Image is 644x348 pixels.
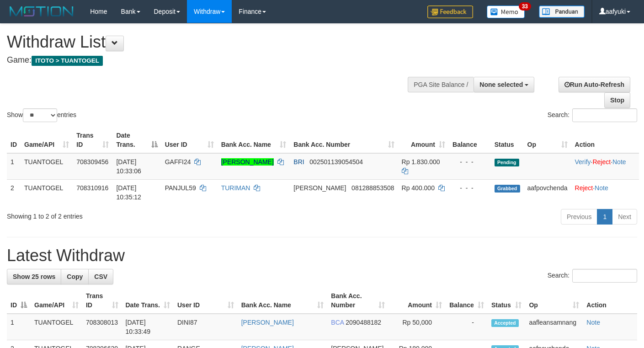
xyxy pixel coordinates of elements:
a: Reject [575,184,593,192]
th: Bank Acc. Name: activate to sort column ascending [218,127,290,153]
span: Copy [67,273,83,280]
div: Showing 1 to 2 of 2 entries [7,208,261,221]
td: 2 [7,179,21,205]
span: Accepted [491,319,519,327]
a: CSV [88,269,113,284]
span: Pending [495,159,519,166]
th: Bank Acc. Number: activate to sort column ascending [290,127,398,153]
a: Previous [561,209,597,225]
td: aafpovchenda [524,179,571,205]
span: 708310916 [76,184,108,192]
td: 708308013 [82,314,122,340]
th: Status: activate to sort column ascending [488,288,526,314]
label: Search: [548,108,637,122]
td: · [571,179,639,205]
span: Rp 400.000 [402,184,435,192]
select: Showentries [23,108,57,122]
span: Copy 081288853508 to clipboard [351,184,394,192]
h4: Game: [7,56,420,65]
button: None selected [474,77,534,92]
span: CSV [94,273,107,280]
input: Search: [572,108,637,122]
td: [DATE] 10:33:49 [122,314,174,340]
div: PGA Site Balance / [408,77,474,92]
td: TUANTOGEL [21,153,73,180]
a: Note [595,184,608,192]
h1: Latest Withdraw [7,246,637,265]
th: Action [583,288,637,314]
th: Op: activate to sort column ascending [525,288,583,314]
img: Button%20Memo.svg [487,5,525,18]
span: BRI [293,158,304,166]
th: Game/API: activate to sort column ascending [31,288,82,314]
span: None selected [479,81,523,88]
th: Status [491,127,524,153]
th: User ID: activate to sort column ascending [161,127,218,153]
img: MOTION_logo.png [7,5,76,18]
th: Balance: activate to sort column ascending [446,288,488,314]
td: Rp 50,000 [389,314,446,340]
span: Show 25 rows [13,273,55,280]
th: Op: activate to sort column ascending [524,127,571,153]
a: Note [586,319,600,326]
img: panduan.png [539,5,585,18]
th: Balance [449,127,491,153]
th: User ID: activate to sort column ascending [174,288,238,314]
a: TURIMAN [221,184,250,192]
h1: Withdraw List [7,33,420,51]
a: 1 [597,209,612,225]
span: 33 [519,2,531,11]
a: Verify [575,158,591,166]
th: Trans ID: activate to sort column ascending [73,127,112,153]
td: DINI87 [174,314,238,340]
th: Date Trans.: activate to sort column descending [112,127,161,153]
span: Grabbed [495,185,520,193]
td: TUANTOGEL [31,314,82,340]
th: ID [7,127,21,153]
div: - - - [452,157,487,166]
th: Trans ID: activate to sort column ascending [82,288,122,314]
span: GAFFI24 [165,158,191,166]
th: Date Trans.: activate to sort column ascending [122,288,174,314]
a: [PERSON_NAME] [241,319,294,326]
td: 1 [7,153,21,180]
th: Game/API: activate to sort column ascending [21,127,73,153]
input: Search: [572,269,637,283]
th: Amount: activate to sort column ascending [398,127,449,153]
span: ITOTO > TUANTOGEL [32,56,103,66]
a: Note [612,158,626,166]
a: Copy [61,269,89,284]
span: Rp 1.830.000 [402,158,440,166]
a: Stop [604,92,630,108]
a: Run Auto-Refresh [559,77,630,92]
span: PANJUL59 [165,184,196,192]
td: - [446,314,488,340]
th: ID: activate to sort column descending [7,288,31,314]
div: - - - [452,183,487,193]
a: Show 25 rows [7,269,61,284]
span: Copy 2090488182 to clipboard [346,319,381,326]
img: Feedback.jpg [427,5,473,18]
td: aafleansamnang [525,314,583,340]
th: Action [571,127,639,153]
label: Show entries [7,108,76,122]
a: Next [612,209,637,225]
span: [DATE] 10:33:06 [116,158,141,175]
th: Bank Acc. Number: activate to sort column ascending [327,288,389,314]
label: Search: [548,269,637,283]
span: BCA [331,319,344,326]
td: TUANTOGEL [21,179,73,205]
span: [DATE] 10:35:12 [116,184,141,201]
td: 1 [7,314,31,340]
th: Bank Acc. Name: activate to sort column ascending [238,288,328,314]
a: Reject [592,158,611,166]
span: 708309456 [76,158,108,166]
th: Amount: activate to sort column ascending [389,288,446,314]
span: [PERSON_NAME] [293,184,346,192]
a: [PERSON_NAME] [221,158,274,166]
td: · · [571,153,639,180]
span: Copy 002501139054504 to clipboard [309,158,363,166]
